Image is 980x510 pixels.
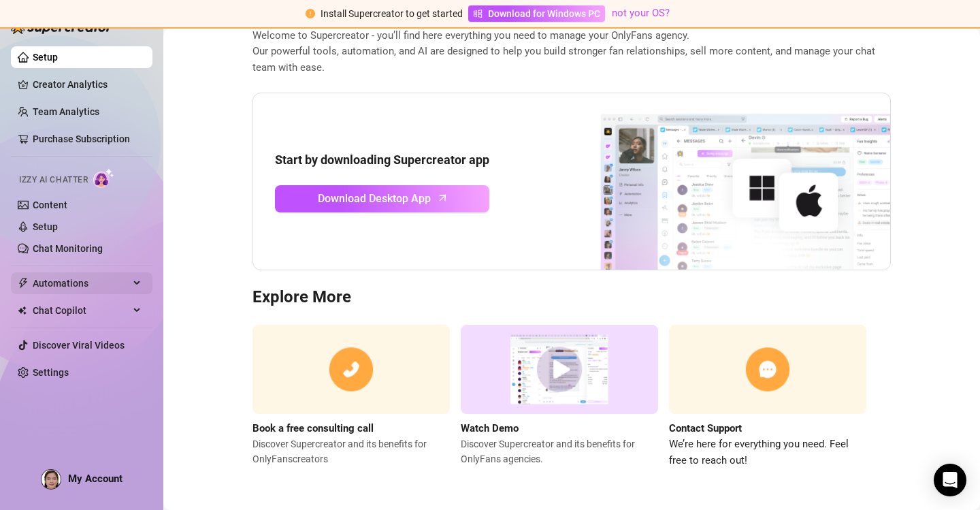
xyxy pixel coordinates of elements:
a: Setup [33,52,58,63]
span: Automations [33,272,129,294]
img: download app [550,93,890,270]
img: AI Chatter [93,168,114,188]
img: contact support [669,325,866,414]
a: Book a free consulting callDiscover Supercreator and its benefits for OnlyFanscreators [252,325,450,468]
strong: Watch Demo [461,422,519,434]
a: Chat Monitoring [33,243,103,254]
a: Content [33,200,67,210]
a: not your OS? [612,7,670,19]
a: Watch DemoDiscover Supercreator and its benefits for OnlyFans agencies. [461,325,658,468]
span: My Account [68,473,122,485]
span: Welcome to Supercreator - you’ll find here everything you need to manage your OnlyFans agency. Ou... [252,28,891,76]
span: Discover Supercreator and its benefits for OnlyFans agencies. [461,436,658,466]
span: windows [473,9,483,18]
span: Discover Supercreator and its benefits for OnlyFans creators [252,436,450,466]
span: exclamation-circle [306,9,315,18]
h3: Explore More [252,287,891,308]
strong: Start by downloading Supercreator app [275,153,489,167]
span: Izzy AI Chatter [19,174,88,187]
strong: Book a free consulting call [252,422,374,434]
img: Chat Copilot [18,306,27,315]
a: Setup [33,221,58,232]
a: Purchase Subscription [33,133,130,144]
a: Team Analytics [33,106,99,117]
div: Open Intercom Messenger [934,464,966,496]
span: We’re here for everything you need. Feel free to reach out! [669,436,866,468]
span: Chat Copilot [33,300,129,321]
img: ACg8ocJjGDf9NwkhICa6GCB6Nbd9BqeCBchVcFV4h6R0FG7atC1ey77N=s96-c [42,470,61,489]
span: Install Supercreator to get started [321,8,463,19]
span: arrow-up [435,190,451,206]
a: Discover Viral Videos [33,340,125,351]
a: Settings [33,367,69,378]
a: Creator Analytics [33,74,142,95]
strong: Contact Support [669,422,742,434]
span: Download Desktop App [318,190,431,207]
a: Download for Windows PC [468,5,605,22]
span: Download for Windows PC [488,6,600,21]
span: thunderbolt [18,278,29,289]
a: Download Desktop Apparrow-up [275,185,489,212]
img: supercreator demo [461,325,658,414]
img: consulting call [252,325,450,414]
